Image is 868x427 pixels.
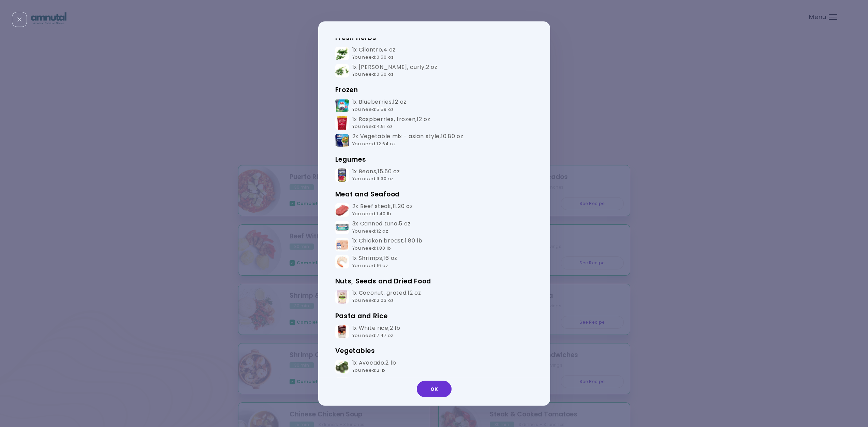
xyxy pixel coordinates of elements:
h3: Nuts, Seeds and Dried Food [335,276,533,286]
span: You need : 5.59 oz [352,106,394,112]
div: 1x Raspberries, frozen , 12 oz [352,116,430,130]
div: 1x Avocado , 2 lb [352,359,396,374]
button: OK [417,381,452,397]
span: You need : 0.50 oz [352,54,394,60]
h3: Meat and Seafood [335,189,533,200]
span: You need : 12 oz [352,227,388,234]
span: You need : 7.47 oz [352,332,394,338]
h3: Legumes [335,154,533,165]
div: 2x Vegetable mix - asian style , 10.80 oz [352,133,464,148]
div: 1x Beans , 15.50 oz [352,168,400,182]
span: You need : 1.80 lb [352,245,392,251]
div: 2x Beef steak , 11.20 oz [352,203,413,218]
div: Close [12,12,27,27]
div: 1x Cilantro , 4 oz [352,46,396,61]
div: 1x Chicken breast , 1.80 lb [352,237,423,252]
span: You need : 4.91 oz [352,123,393,130]
div: 3x Canned tuna , 5 oz [352,220,411,235]
h3: Fresh Herbs [335,32,533,43]
span: You need : 2 lb [352,367,385,373]
div: 1x [PERSON_NAME], curly , 2 oz [352,63,438,78]
div: 1x Coconut, grated , 12 oz [352,290,421,304]
div: 1x Shrimps , 16 oz [352,255,398,269]
div: 1x White rice , 2 lb [352,324,400,339]
span: You need : 12.64 oz [352,141,396,147]
h3: Pasta and Rice [335,311,533,322]
h3: Vegetables [335,345,533,356]
span: You need : 2.03 oz [352,297,394,304]
div: 1x Cherry tomatoes , 12 oz [352,377,424,391]
span: You need : 16 oz [352,262,388,268]
span: You need : 0.50 oz [352,71,394,77]
span: You need : 9.30 oz [352,175,394,182]
div: 1x Blueberries , 12 oz [352,99,407,113]
h3: Frozen [335,85,533,95]
span: You need : 1.40 lb [352,210,392,217]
